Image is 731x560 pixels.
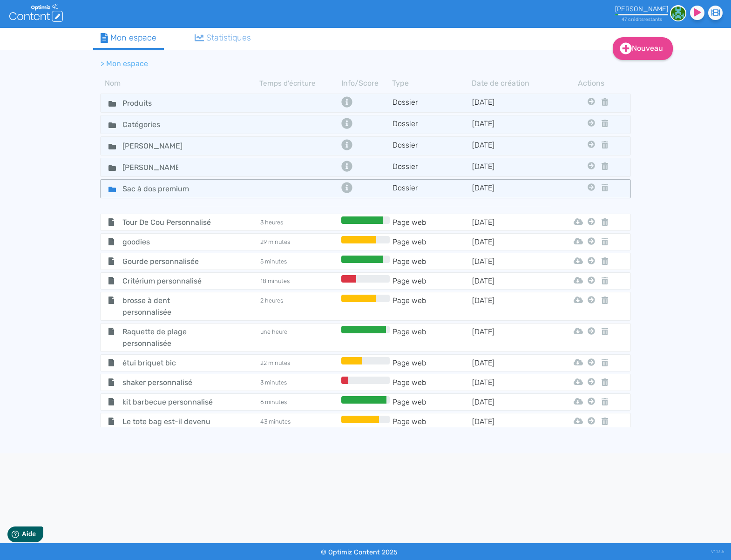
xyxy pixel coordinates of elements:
[259,377,339,388] td: 3 minutes
[392,96,472,110] td: Dossier
[472,118,551,131] td: [DATE]
[472,139,551,153] td: [DATE]
[115,396,220,408] span: kit barbecue personnalisé
[115,256,220,267] span: Gourde personnalisée
[392,216,472,228] td: Page web
[392,295,472,318] td: Page web
[259,78,339,89] th: Temps d'écriture
[101,58,148,69] li: > Mon espace
[472,275,551,287] td: [DATE]
[115,182,204,196] input: Nom de dossier
[321,548,398,556] small: © Optimiz Content 2025
[472,326,551,349] td: [DATE]
[259,326,339,349] td: une heure
[392,139,472,153] td: Dossier
[259,396,339,408] td: 6 minutes
[670,5,686,21] img: 1e30b6080cd60945577255910d948632
[472,236,551,248] td: [DATE]
[115,236,220,248] span: goodies
[259,216,339,228] td: 3 heures
[115,357,220,369] span: étui briquet bic
[392,377,472,388] td: Page web
[711,543,724,560] div: V1.13.5
[93,28,164,50] a: Mon espace
[115,295,220,318] span: brosse à dent personnalisée
[259,236,339,248] td: 29 minutes
[585,78,597,89] th: Actions
[259,357,339,369] td: 22 minutes
[472,396,551,408] td: [DATE]
[195,32,251,44] div: Statistiques
[101,32,156,44] div: Mon espace
[622,16,662,22] small: 47 crédit restant
[472,357,551,369] td: [DATE]
[115,377,220,388] span: shaker personnalisé
[472,377,551,388] td: [DATE]
[259,416,339,439] td: 43 minutes
[115,139,190,153] input: Nom de dossier
[472,295,551,318] td: [DATE]
[100,78,259,89] th: Nom
[392,161,472,174] td: Dossier
[259,295,339,318] td: 2 heures
[115,326,220,349] span: Raquette de plage personnalisée
[115,416,220,439] span: Le tote bag est-il devenu le nouveau sac à main ?
[615,5,668,13] div: [PERSON_NAME]
[472,96,551,110] td: [DATE]
[472,256,551,267] td: [DATE]
[115,96,185,110] input: Nom de dossier
[472,78,551,89] th: Date de création
[472,416,551,439] td: [DATE]
[187,28,259,48] a: Statistiques
[392,256,472,267] td: Page web
[339,78,392,89] th: Info/Score
[392,275,472,287] td: Page web
[392,236,472,248] td: Page web
[115,275,220,287] span: Critérium personnalisé
[115,161,185,174] input: Nom de dossier
[392,78,472,89] th: Type
[660,16,662,22] span: s
[472,182,551,196] td: [DATE]
[392,357,472,369] td: Page web
[259,256,339,267] td: 5 minutes
[641,16,643,22] span: s
[93,53,559,75] nav: breadcrumb
[392,416,472,439] td: Page web
[472,161,551,174] td: [DATE]
[392,118,472,131] td: Dossier
[259,275,339,287] td: 18 minutes
[472,216,551,228] td: [DATE]
[115,118,185,131] input: Nom de dossier
[392,326,472,349] td: Page web
[392,182,472,196] td: Dossier
[392,396,472,408] td: Page web
[613,37,673,60] a: Nouveau
[115,216,220,228] span: Tour De Cou Personnalisé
